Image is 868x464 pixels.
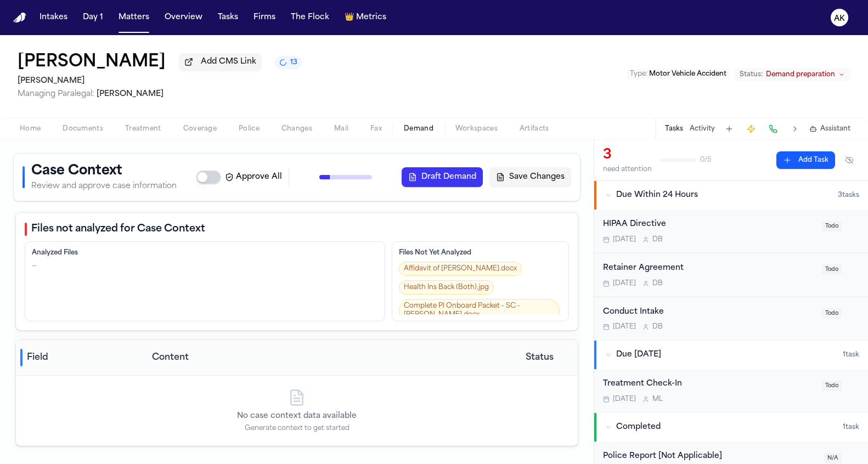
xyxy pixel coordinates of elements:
[455,125,498,133] span: Workspaces
[18,53,166,72] h1: [PERSON_NAME]
[31,162,177,180] h1: Case Context
[249,8,280,27] button: Firms
[700,156,712,165] span: 0 / 5
[665,125,683,133] button: Tasks
[594,253,868,297] div: Open task: Retainer Agreement
[616,190,698,201] span: Due Within 24 Hours
[822,308,842,319] span: Todo
[31,222,205,237] h2: Files not analyzed for Case Context
[734,68,850,81] button: Change status from Demand preparation
[18,90,94,98] span: Managing Paralegal:
[237,411,357,422] p: No case context data available
[13,13,26,23] img: Finch Logo
[649,71,726,77] span: Motor Vehicle Accident
[594,413,868,442] button: Completed1task
[630,71,647,77] span: Type :
[18,75,302,88] h2: [PERSON_NAME]
[225,172,282,183] label: Approve All
[839,151,859,169] button: Hide completed tasks (⌘⇧H)
[340,8,391,27] button: crownMetrics
[613,279,636,288] span: [DATE]
[820,125,850,133] span: Assistant
[179,53,262,71] button: Add CMS Link
[286,8,334,27] button: The Flock
[613,235,636,244] span: [DATE]
[63,125,103,133] span: Documents
[843,350,859,359] span: 1 task
[213,8,243,27] button: Tasks
[613,322,636,331] span: [DATE]
[740,70,763,79] span: Status:
[809,125,850,133] button: Assistant
[594,369,868,412] div: Open task: Treatment Check-In
[627,69,730,80] button: Edit Type: Motor Vehicle Accident
[824,453,842,463] span: N/A
[97,90,164,98] span: [PERSON_NAME]
[290,58,297,67] span: 13
[776,151,835,169] button: Add Task
[616,422,661,433] span: Completed
[13,13,26,23] a: Home
[501,340,578,376] th: Status
[603,378,815,391] div: Treatment Check-In
[603,218,815,231] div: HIPAA Directive
[652,322,663,331] span: D B
[594,341,868,369] button: Due [DATE]1task
[765,121,781,137] button: Make a Call
[20,349,143,366] div: Field
[31,181,177,192] p: Review and approve case information
[652,235,663,244] span: D B
[239,125,260,133] span: Police
[32,248,378,257] div: Analyzed Files
[843,423,859,432] span: 1 task
[838,191,859,200] span: 3 task s
[834,15,845,22] text: AK
[114,8,154,27] button: Matters
[334,125,348,133] span: Mail
[148,340,501,376] th: Content
[35,8,72,27] button: Intakes
[356,12,386,23] span: Metrics
[399,262,522,276] a: Affidavit of [PERSON_NAME].docx
[399,248,562,257] div: Files Not Yet Analyzed
[690,125,715,133] button: Activity
[722,121,737,137] button: Add Task
[281,125,312,133] span: Changes
[404,125,433,133] span: Demand
[652,279,663,288] span: D B
[125,125,161,133] span: Treatment
[616,349,661,360] span: Due [DATE]
[183,125,217,133] span: Coverage
[160,8,207,27] button: Overview
[402,167,483,187] button: Draft Demand
[399,280,494,295] a: Health Ins Back (Both).jpg
[399,299,560,322] a: Complete PI Onboard Packet - SC -[PERSON_NAME].docx
[613,395,636,404] span: [DATE]
[603,306,815,319] div: Conduct Intake
[594,210,868,253] div: Open task: HIPAA Directive
[652,395,663,404] span: M L
[603,146,652,164] div: 3
[201,56,256,67] span: Add CMS Link
[275,56,302,69] button: 13 active tasks
[822,381,842,391] span: Todo
[370,125,382,133] span: Fax
[32,262,36,270] div: —
[603,450,818,463] div: Police Report [Not Applicable]
[78,8,108,27] button: Day 1
[603,165,652,174] div: need attention
[594,297,868,341] div: Open task: Conduct Intake
[766,70,835,79] span: Demand preparation
[345,12,354,23] span: crown
[20,125,41,133] span: Home
[594,181,868,210] button: Due Within 24 Hours3tasks
[743,121,759,137] button: Create Immediate Task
